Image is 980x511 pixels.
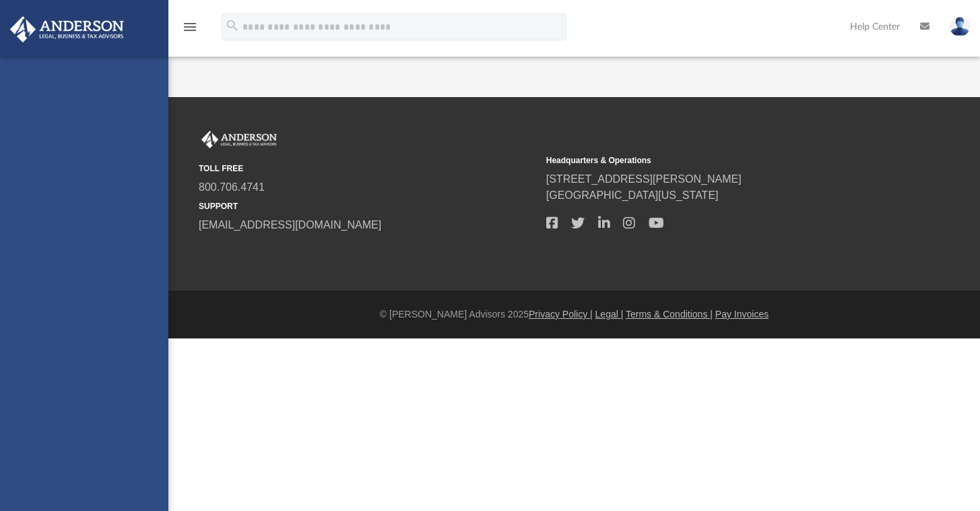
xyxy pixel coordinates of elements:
a: Pay Invoices [715,309,769,320]
div: © [PERSON_NAME] Advisors 2025 [168,307,980,322]
i: search [225,18,240,33]
a: [STREET_ADDRESS][PERSON_NAME] [546,173,742,185]
img: Anderson Advisors Platinum Portal [6,16,128,42]
img: User Pic [950,17,970,36]
small: TOLL FREE [199,162,537,175]
a: Legal | [595,309,624,320]
small: Headquarters & Operations [546,154,884,167]
img: Anderson Advisors Platinum Portal [199,131,280,148]
a: Terms & Conditions | [626,309,713,320]
i: menu [182,19,198,35]
a: [GEOGRAPHIC_DATA][US_STATE] [546,189,719,201]
a: menu [182,26,198,35]
a: 800.706.4741 [199,181,265,193]
small: SUPPORT [199,200,537,212]
a: [EMAIL_ADDRESS][DOMAIN_NAME] [199,219,381,231]
a: Privacy Policy | [529,309,593,320]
